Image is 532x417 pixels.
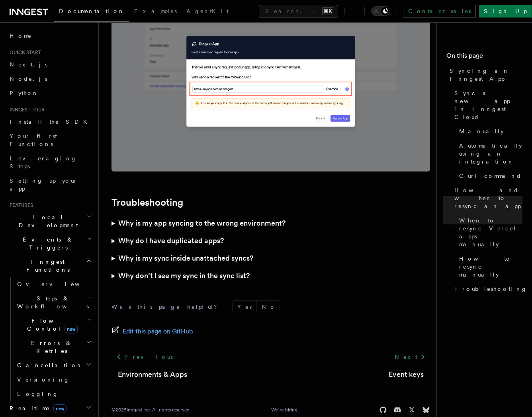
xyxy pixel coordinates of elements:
span: Versioning [17,376,70,383]
span: Flow Control [14,317,88,333]
div: Inngest Functions [6,277,94,401]
button: Flow Controlnew [14,314,94,336]
span: Leveraging Steps [10,155,77,170]
span: Examples [134,8,177,14]
a: When to resync Vercel apps manually [456,213,522,251]
a: Sign Up [479,5,532,18]
a: Curl command [456,169,522,183]
span: Steps & Workflows [14,294,89,310]
div: © 2025 Inngest Inc. All rights reserved. [111,407,191,413]
span: Features [6,202,33,208]
button: Errors & Retries [14,336,94,358]
button: Local Development [6,210,94,232]
span: Node.js [10,76,47,82]
span: Events & Triggers [6,236,87,251]
a: Python [6,86,94,100]
a: Home [6,29,94,43]
a: Documentation [54,2,129,22]
a: Event keys [389,369,424,380]
span: Curl command [459,172,522,180]
a: Setting up your app [6,173,94,196]
a: We're hiring! [271,407,299,413]
a: Versioning [14,372,94,387]
span: Logging [17,391,59,397]
a: Automatically using an integration [456,138,522,169]
a: Environments & Apps [118,369,187,380]
button: Search...⌘K [259,5,338,18]
h3: Why is my sync inside unattached syncs? [118,253,253,264]
span: Next.js [10,61,47,68]
span: Overview [17,281,99,287]
span: Sync a new app in Inngest Cloud [454,89,522,121]
span: Manually [459,127,504,135]
span: Your first Functions [10,133,57,147]
span: How to resync manually [459,255,522,279]
span: AgentKit [186,8,229,14]
a: Troubleshooting [111,197,183,208]
a: Troubleshooting [451,282,522,296]
a: Next.js [6,57,94,72]
button: Toggle dark mode [371,6,390,16]
a: How to resync manually [456,251,522,282]
button: Events & Triggers [6,232,94,255]
a: Node.js [6,72,94,86]
span: Documentation [59,8,125,14]
a: Your first Functions [6,129,94,151]
button: Cancellation [14,358,94,372]
button: Steps & Workflows [14,291,94,314]
a: Contact sales [403,5,476,18]
span: Errors & Retries [14,339,86,355]
span: Cancellation [14,361,83,369]
a: Edit this page on GitHub [111,326,193,337]
a: Overview [14,277,94,291]
span: Automatically using an integration [459,142,522,166]
a: Next [390,350,430,364]
h4: On this page [446,51,522,64]
a: Previous [111,350,177,364]
summary: Why is my app syncing to the wrong environment? [111,214,430,232]
span: How and when to resync an app [454,186,522,210]
span: When to resync Vercel apps manually [459,216,522,248]
span: Edit this page on GitHub [123,326,193,337]
h3: Why don’t I see my sync in the sync list? [118,270,250,281]
a: Examples [129,2,182,21]
kbd: ⌘K [322,7,333,15]
summary: Why is my sync inside unattached syncs? [111,249,430,267]
a: Manually [456,124,522,138]
span: Quick start [6,49,41,56]
span: Troubleshooting [454,285,527,293]
a: How and when to resync an app [451,183,522,213]
a: Logging [14,387,94,401]
span: Local Development [6,213,87,229]
span: Python [10,90,39,96]
span: Syncing an Inngest App [450,67,522,83]
a: AgentKit [182,2,233,21]
span: Realtime [6,404,66,412]
span: Inngest tour [6,107,45,113]
button: No [257,301,281,313]
a: Install the SDK [6,115,94,129]
a: Syncing an Inngest App [446,64,522,86]
p: Was this page helpful? [111,303,223,311]
button: Yes [233,301,256,313]
a: Sync a new app in Inngest Cloud [451,86,522,124]
span: Inngest Functions [6,258,86,274]
span: Home [10,32,32,40]
span: new [53,404,66,413]
span: Setting up your app [10,177,78,192]
h3: Why is my app syncing to the wrong environment? [118,218,286,229]
h3: Why do I have duplicated apps? [118,235,224,246]
span: new [65,325,78,333]
button: Inngest Functions [6,255,94,277]
summary: Why do I have duplicated apps? [111,232,430,249]
summary: Why don’t I see my sync in the sync list? [111,267,430,284]
a: Leveraging Steps [6,151,94,173]
button: Realtimenew [6,401,94,415]
span: Install the SDK [10,119,92,125]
